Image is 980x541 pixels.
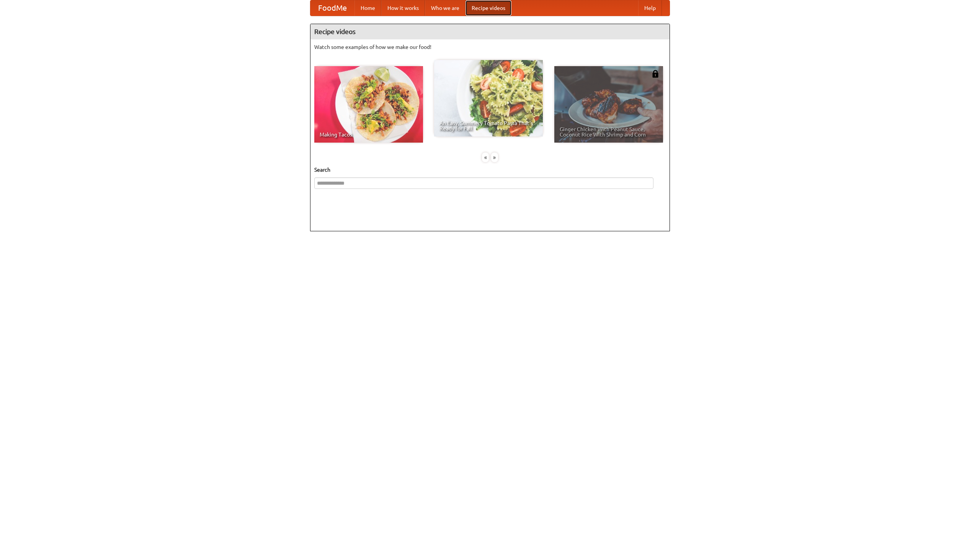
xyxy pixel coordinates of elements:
img: 483408.png [652,70,659,78]
div: « [482,153,489,162]
a: Who we are [425,0,465,16]
a: Recipe videos [465,0,511,16]
a: Help [638,0,662,16]
span: Making Tacos [320,132,418,137]
div: » [491,153,498,162]
a: An Easy, Summery Tomato Pasta That's Ready for Fall [434,60,543,136]
span: An Easy, Summery Tomato Pasta That's Ready for Fall [439,120,537,131]
a: How it works [381,0,425,16]
a: Making Tacos [314,66,423,143]
a: Home [354,0,381,16]
p: Watch some examples of how we make our food! [314,43,666,51]
a: FoodMe [310,0,354,16]
h4: Recipe videos [310,24,670,39]
h5: Search [314,166,666,174]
